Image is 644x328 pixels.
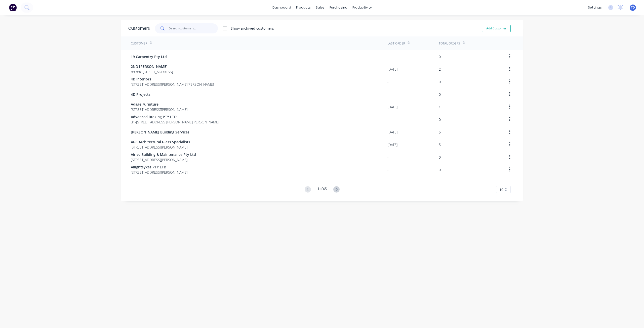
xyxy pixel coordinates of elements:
div: - [387,155,389,160]
span: Allightsykes PTY LTD [131,164,187,170]
div: Show archived customers [231,26,274,31]
div: - [387,117,389,122]
div: products [294,4,313,11]
div: 0 [439,79,441,84]
div: - [387,167,389,172]
div: purchasing [327,4,350,11]
input: Search customers... [169,23,218,33]
div: Customer [131,41,147,46]
span: Adage Furniture [131,102,187,107]
div: Last Order [387,41,405,46]
span: Advanced Braking PTY LTD [131,114,219,119]
div: 5 [439,142,441,147]
div: productivity [350,4,374,11]
div: Customers [128,25,150,31]
div: 5 [439,129,441,135]
span: [STREET_ADDRESS][PERSON_NAME] [131,157,196,162]
span: po box [STREET_ADDRESS] [131,69,173,74]
div: 0 [439,92,441,97]
span: [STREET_ADDRESS][PERSON_NAME] [131,107,187,112]
span: [STREET_ADDRESS][PERSON_NAME][PERSON_NAME] [131,82,214,87]
span: 4D Projects [131,92,150,97]
span: u1-[STREET_ADDRESS][PERSON_NAME][PERSON_NAME] [131,119,219,125]
div: settings [585,4,604,11]
div: - [387,54,389,59]
div: [DATE] [387,142,397,147]
span: [PERSON_NAME] Building Services [131,129,189,135]
span: 4D Interiors [131,76,214,82]
span: 19 Carpentry Pty Ltd [131,54,167,59]
span: 10 [499,187,503,192]
span: 2ND [PERSON_NAME] [131,64,173,69]
div: 1 of 45 [317,186,327,193]
span: [STREET_ADDRESS][PERSON_NAME] [131,145,190,150]
span: AGS Architectural Glass Specialists [131,139,190,145]
span: TD [631,5,635,10]
div: 0 [439,155,441,160]
span: [STREET_ADDRESS][PERSON_NAME] [131,170,187,175]
div: [DATE] [387,129,397,135]
div: - [387,92,389,97]
div: Total Orders [439,41,460,46]
div: 2 [439,67,441,72]
img: Factory [9,4,17,11]
div: sales [313,4,327,11]
div: [DATE] [387,104,397,110]
div: 0 [439,167,441,172]
button: Add Customer [482,25,511,32]
div: 0 [439,117,441,122]
div: [DATE] [387,67,397,72]
div: - [387,79,389,84]
div: 0 [439,54,441,59]
span: Airlec Building & Maintenance Pty Ltd [131,152,196,157]
div: 1 [439,104,441,110]
a: dashboard [270,4,294,11]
